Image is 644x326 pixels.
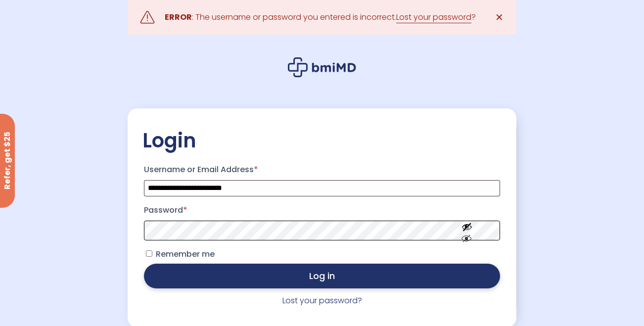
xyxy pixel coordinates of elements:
span: ✕ [495,10,504,24]
label: Password [144,202,500,218]
strong: ERROR [165,11,192,23]
button: Show password [439,213,495,247]
input: Remember me [146,250,152,257]
div: : The username or password you entered is incorrect. ? [165,10,476,24]
a: Lost your password? [282,295,362,306]
span: Remember me [156,248,215,260]
h2: Login [142,128,502,153]
button: Log in [144,264,500,288]
a: Lost your password [396,11,471,23]
a: ✕ [489,7,509,27]
label: Username or Email Address [144,162,500,178]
